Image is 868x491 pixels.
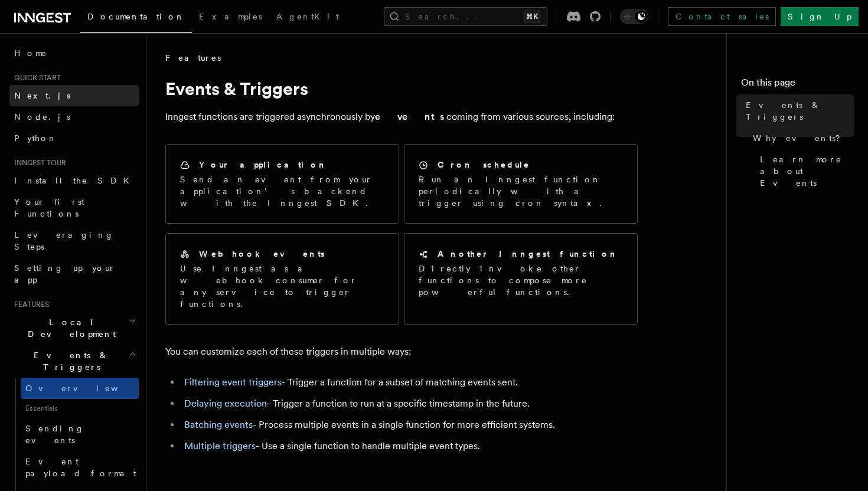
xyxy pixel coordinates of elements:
[184,419,253,430] a: Batching events
[753,132,849,144] span: Why events?
[748,127,854,149] a: Why events?
[165,78,638,99] h1: Events & Triggers
[419,263,623,298] p: Directly invoke other functions to compose more powerful functions.
[21,399,139,418] span: Essentials
[184,398,267,409] a: Delaying execution
[746,99,854,123] span: Events & Triggers
[180,174,384,209] p: Send an event from your application’s backend with the Inngest SDK.
[9,106,139,127] a: Node.js
[9,127,139,149] a: Python
[755,149,854,194] a: Learn more about Events
[181,395,638,412] li: - Trigger a function to run at a specific timestamp in the future.
[165,109,638,125] p: Inngest functions are triggered asynchronously by coming from various sources, including:
[9,316,129,340] span: Local Development
[9,312,139,345] button: Local Development
[80,4,192,33] a: Documentation
[419,174,623,209] p: Run an Inngest function periodically with a trigger using cron syntax.
[781,7,859,26] a: Sign Up
[620,9,648,24] button: Toggle dark mode
[438,159,530,171] h2: Cron schedule
[21,451,139,484] a: Event payload format
[14,133,57,143] span: Python
[404,233,638,325] a: Another Inngest functionDirectly invoke other functions to compose more powerful functions.
[760,153,854,189] span: Learn more about Events
[199,159,327,171] h2: Your application
[9,345,139,378] button: Events & Triggers
[9,191,139,224] a: Your first Functions
[9,73,61,83] span: Quick start
[9,224,139,257] a: Leveraging Steps
[14,91,70,100] span: Next.js
[180,263,384,310] p: Use Inngest as a webhook consumer for any service to trigger functions.
[25,457,136,478] span: Event payload format
[9,170,139,191] a: Install the SDK
[184,377,282,388] a: Filtering event triggers
[14,197,84,218] span: Your first Functions
[165,343,638,360] p: You can customize each of these triggers in multiple ways:
[25,384,147,393] span: Overview
[269,4,346,32] a: AgentKit
[14,230,114,251] span: Leveraging Steps
[741,94,854,127] a: Events & Triggers
[181,417,638,433] li: - Process multiple events in a single function for more efficient systems.
[14,263,116,284] span: Setting up your app
[165,233,399,325] a: Webhook eventsUse Inngest as a webhook consumer for any service to trigger functions.
[184,440,256,451] a: Multiple triggers
[438,248,618,260] h2: Another Inngest function
[181,438,638,454] li: - Use a single function to handle multiple event types.
[181,374,638,391] li: - Trigger a function for a subset of matching events sent.
[14,112,70,122] span: Node.js
[87,12,185,21] span: Documentation
[9,85,139,106] a: Next.js
[741,76,854,94] h4: On this page
[9,257,139,290] a: Setting up your app
[9,158,66,168] span: Inngest tour
[404,144,638,224] a: Cron scheduleRun an Inngest function periodically with a trigger using cron syntax.
[14,47,47,59] span: Home
[165,52,221,64] span: Features
[14,176,136,185] span: Install the SDK
[9,42,139,64] a: Home
[668,7,776,26] a: Contact sales
[524,11,540,22] kbd: ⌘K
[21,378,139,399] a: Overview
[192,4,269,32] a: Examples
[9,300,49,309] span: Features
[199,12,262,21] span: Examples
[21,418,139,451] a: Sending events
[9,349,129,373] span: Events & Triggers
[276,12,339,21] span: AgentKit
[25,424,84,445] span: Sending events
[165,144,399,224] a: Your applicationSend an event from your application’s backend with the Inngest SDK.
[375,111,446,122] strong: events
[384,7,547,26] button: Search...⌘K
[199,248,325,260] h2: Webhook events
